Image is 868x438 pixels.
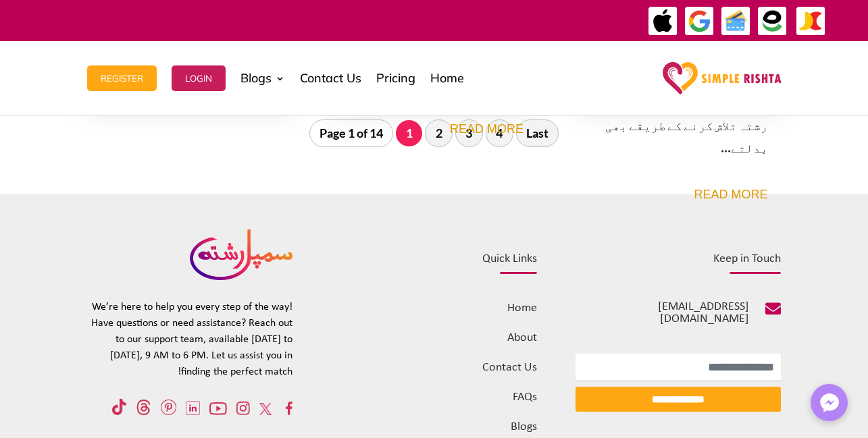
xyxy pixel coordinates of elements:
button: Login [172,65,226,91]
a: Pricing [376,45,415,112]
a: Simple rishta logo [190,271,292,282]
img: ApplePay-icon [648,6,678,36]
button: Register [87,65,157,91]
a: Contact Us [300,45,361,112]
a: Home [507,302,537,314]
h4: Keep in Touch [576,253,782,272]
a: 4 [486,119,513,146]
img: Credit Cards [721,6,751,36]
a: 3 [455,119,483,146]
a: Last Page [516,119,559,146]
h4: Quick Links [353,253,537,272]
img: Logo [190,229,292,280]
span: We’re here to help you every step of the way! Have questions or need assistance? Reach out to our... [91,302,292,377]
a: read more [450,122,524,136]
a: Register [87,45,157,112]
img: JazzCash-icon [796,6,826,36]
img: Messenger [816,389,843,416]
a: Contact Us [482,361,537,374]
span: Page 1 of 14 [309,119,394,146]
img: EasyPaisa-icon [757,6,788,36]
a: Login [172,45,226,112]
a: FAQs [513,391,537,404]
span: [EMAIL_ADDRESS][DOMAIN_NAME] [658,300,749,325]
a: Blogs [511,420,537,433]
a: 2 [425,119,453,146]
span: 1 [396,120,422,146]
span:  [765,301,781,317]
a: Blogs [240,45,285,112]
img: GooglePay-icon [684,6,715,36]
a: About [507,331,537,344]
a: read more [694,188,767,201]
a: Home [430,45,464,112]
